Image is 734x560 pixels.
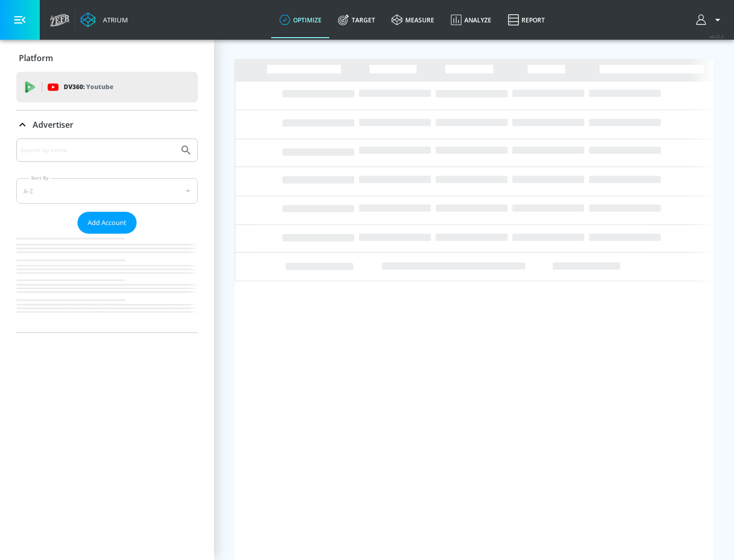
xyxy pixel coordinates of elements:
[81,12,128,27] a: Atrium
[710,34,724,39] span: v 4.22.2
[16,138,198,332] div: Advertiser
[29,175,51,181] label: Sort By
[77,212,137,234] button: Add Account
[86,81,113,92] p: Youtube
[16,234,198,332] nav: list of Advertiser
[99,15,128,24] div: Atrium
[383,2,442,38] a: measure
[64,81,113,93] p: DV360:
[16,110,198,139] div: Advertiser
[33,119,73,130] p: Advertiser
[16,44,198,72] div: Platform
[16,178,198,204] div: A-Z
[271,2,330,38] a: optimize
[442,2,500,38] a: Analyze
[88,217,126,229] span: Add Account
[19,52,53,64] p: Platform
[20,144,175,157] input: Search by name
[16,72,198,102] div: DV360: Youtube
[500,2,553,38] a: Report
[330,2,383,38] a: Target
